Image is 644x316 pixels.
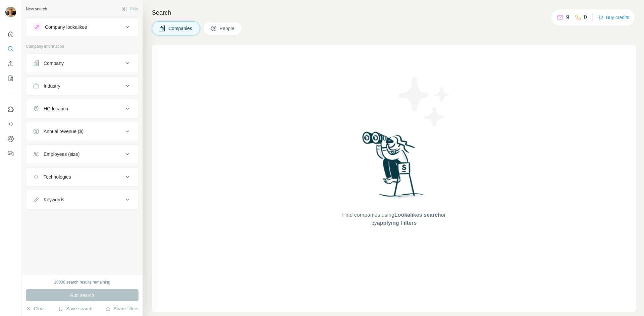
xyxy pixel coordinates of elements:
[44,174,71,180] div: Technologies
[5,28,16,40] button: Quick start
[566,13,569,21] p: 9
[5,103,16,115] button: Use Surfe on LinkedIn
[26,78,138,94] button: Industry
[26,146,138,162] button: Employees (size)
[152,8,636,17] h4: Search
[5,43,16,55] button: Search
[26,305,45,312] button: Clear
[26,101,138,117] button: HQ location
[44,60,64,67] div: Company
[394,212,441,218] span: Lookalikes search
[44,196,64,203] div: Keywords
[58,305,92,312] button: Save search
[26,43,139,49] p: Company information
[359,130,429,204] img: Surfe Illustration - Woman searching with binoculars
[584,13,587,21] p: 0
[394,72,454,132] img: Surfe Illustration - Stars
[26,55,138,71] button: Company
[105,305,139,312] button: Share filters
[598,13,629,22] button: Buy credits
[5,58,16,70] button: Enrich CSV
[26,19,138,35] button: Company lookalikes
[44,151,79,157] div: Employees (size)
[168,25,193,32] span: Companies
[220,25,235,32] span: People
[377,220,417,226] span: applying Filters
[44,83,60,89] div: Industry
[340,211,447,227] span: Find companies using or by
[117,4,143,14] button: Hide
[45,24,87,30] div: Company lookalikes
[5,118,16,130] button: Use Surfe API
[44,128,84,135] div: Annual revenue ($)
[5,7,16,17] img: Avatar
[26,169,138,185] button: Technologies
[5,133,16,145] button: Dashboard
[44,105,68,112] div: HQ location
[5,147,16,160] button: Feedback
[26,6,47,12] div: New search
[26,123,138,139] button: Annual revenue ($)
[26,192,138,208] button: Keywords
[54,279,110,285] div: 10000 search results remaining
[5,72,16,84] button: My lists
